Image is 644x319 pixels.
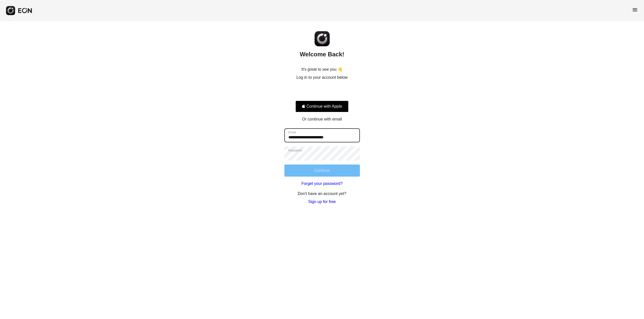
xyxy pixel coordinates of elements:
[302,116,342,122] p: Or continue with email
[296,74,348,81] p: Log in to your account below
[284,165,360,177] button: Continue
[288,130,296,134] label: Email
[632,7,638,13] span: menu
[301,66,343,72] p: It's great to see you 👋
[298,191,346,197] p: Don't have an account yet?
[308,199,336,205] a: Sign up for free
[293,86,351,97] iframe: Sign in with Google Button
[288,148,302,152] label: Password
[301,181,343,187] a: Forget your password?
[295,101,349,112] button: Signin with apple ID
[300,50,344,58] h2: Welcome Back!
